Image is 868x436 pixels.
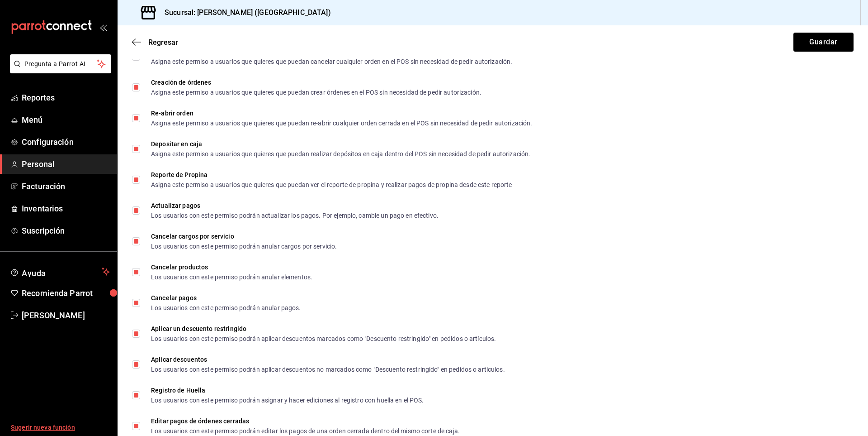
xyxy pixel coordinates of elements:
[151,243,337,249] div: Los usuarios con este permiso podrán anular cargos por servicio.
[6,66,111,75] a: Pregunta a Parrot AI
[151,79,481,86] div: Creación de órdenes
[22,287,110,299] span: Recomienda Parrot
[151,58,512,65] div: Asigna este permiso a usuarios que quieres que puedan cancelar cualquier orden en el POS sin nece...
[10,54,111,73] button: Pregunta a Parrot AI
[11,423,110,432] span: Sugerir nueva función
[151,274,312,280] div: Los usuarios con este permiso podrán anular elementos.
[151,202,439,209] div: Actualizar pagos
[151,233,337,240] div: Cancelar cargos por servicio
[151,397,424,403] div: Los usuarios con este permiso podrán asignar y hacer ediciones al registro con huella en el POS.
[151,89,481,96] div: Asigna este permiso a usuarios que quieres que puedan crear órdenes en el POS sin necesidad de pe...
[148,38,178,47] span: Regresar
[151,428,460,434] div: Los usuarios con este permiso podrán editar los pagos de una orden cerrada dentro del mismo corte...
[793,33,854,52] button: Guardar
[151,141,530,147] div: Depositar en caja
[22,136,110,148] span: Configuración
[151,264,312,270] div: Cancelar productos
[151,295,301,301] div: Cancelar pagos
[22,114,110,126] span: Menú
[22,225,110,237] span: Suscripción
[151,212,439,219] div: Los usuarios con este permiso podrán actualizar los pagos. Por ejemplo, cambie un pago en efectivo.
[22,309,110,321] span: [PERSON_NAME]
[151,335,496,342] div: Los usuarios con este permiso podrán aplicar descuentos marcados como "Descuento restringido" en ...
[151,326,496,332] div: Aplicar un descuento restringido
[24,59,97,69] span: Pregunta a Parrot AI
[99,24,107,31] button: open_drawer_menu
[151,356,505,363] div: Aplicar descuentos
[151,172,512,178] div: Reporte de Propina
[22,180,110,192] span: Facturación
[151,110,532,116] div: Re-abrir orden
[151,366,505,373] div: Los usuarios con este permiso podrán aplicar descuentos no marcados como "Descuento restringido" ...
[151,120,532,126] div: Asigna este permiso a usuarios que quieres que puedan re-abrir cualquier orden cerrada en el POS ...
[151,151,530,157] div: Asigna este permiso a usuarios que quieres que puedan realizar depósitos en caja dentro del POS s...
[151,182,512,188] div: Asigna este permiso a usuarios que quieres que puedan ver el reporte de propina y realizar pagos ...
[22,266,98,277] span: Ayuda
[22,91,110,104] span: Reportes
[132,38,178,47] button: Regresar
[151,305,301,311] div: Los usuarios con este permiso podrán anular pagos.
[151,418,460,424] div: Editar pagos de órdenes cerradas
[22,158,110,170] span: Personal
[151,387,424,393] div: Registro de Huella
[22,202,110,215] span: Inventarios
[157,7,331,18] h3: Sucursal: [PERSON_NAME] ([GEOGRAPHIC_DATA])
